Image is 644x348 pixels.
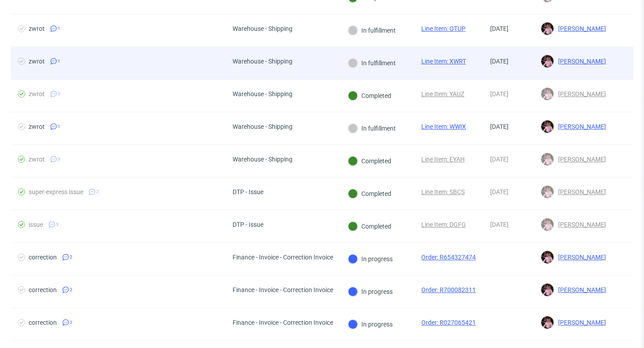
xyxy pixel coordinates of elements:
[58,90,60,98] span: 5
[421,90,464,98] a: Line Item: YAUZ
[348,189,391,199] div: Completed
[421,254,476,261] a: Order: R654327474
[348,58,396,68] div: In fulfillment
[541,88,554,100] img: Aleks Ziemkowski
[490,58,508,65] span: [DATE]
[233,58,292,65] div: Warehouse - Shipping
[29,58,45,65] div: zwrot
[96,188,99,195] span: 2
[490,25,508,32] span: [DATE]
[29,254,57,261] div: correction
[555,319,606,326] span: [PERSON_NAME]
[348,156,391,166] div: Completed
[555,188,606,195] span: [PERSON_NAME]
[555,58,606,65] span: [PERSON_NAME]
[555,286,606,293] span: [PERSON_NAME]
[348,254,393,264] div: In progress
[490,221,508,228] span: [DATE]
[58,25,60,32] span: 1
[29,286,57,293] div: correction
[541,251,554,263] img: Aleks Ziemkowski
[29,25,45,32] div: zwrot
[233,156,292,163] div: Warehouse - Shipping
[490,156,508,163] span: [DATE]
[490,90,508,98] span: [DATE]
[29,319,57,326] div: correction
[421,188,465,195] a: Line Item: SBCS
[233,286,333,293] div: Finance - Invoice - Correction Invoice
[29,188,83,195] div: super-express issue
[555,221,606,228] span: [PERSON_NAME]
[490,123,508,130] span: [DATE]
[233,188,263,195] div: DTP - Issue
[421,58,466,65] a: Line Item: XWRT
[541,218,554,231] img: Aleks Ziemkowski
[490,188,508,195] span: [DATE]
[348,221,391,231] div: Completed
[29,156,45,163] div: zwrot
[58,123,60,130] span: 1
[70,254,72,261] span: 2
[233,123,292,130] div: Warehouse - Shipping
[555,90,606,98] span: [PERSON_NAME]
[555,123,606,130] span: [PERSON_NAME]
[29,123,45,130] div: zwrot
[70,319,72,326] span: 2
[58,58,60,65] span: 1
[29,221,43,228] div: issue
[541,55,554,68] img: Aleks Ziemkowski
[421,221,466,228] a: Line Item: DGFG
[555,156,606,163] span: [PERSON_NAME]
[421,25,466,32] a: Line Item: QTUP
[233,25,292,32] div: Warehouse - Shipping
[421,286,476,293] a: Order: R700082311
[348,91,391,101] div: Completed
[541,316,554,329] img: Aleks Ziemkowski
[233,90,292,98] div: Warehouse - Shipping
[555,25,606,32] span: [PERSON_NAME]
[541,22,554,35] img: Aleks Ziemkowski
[29,90,45,98] div: zwrot
[348,25,396,35] div: In fulfillment
[348,123,396,133] div: In fulfillment
[421,156,465,163] a: Line Item: EYAH
[348,287,393,297] div: In progress
[541,186,554,198] img: Aleks Ziemkowski
[348,319,393,329] div: In progress
[233,254,333,261] div: Finance - Invoice - Correction Invoice
[56,221,59,228] span: 3
[555,254,606,261] span: [PERSON_NAME]
[541,284,554,296] img: Aleks Ziemkowski
[70,286,72,293] span: 2
[233,319,333,326] div: Finance - Invoice - Correction Invoice
[541,120,554,133] img: Aleks Ziemkowski
[421,123,466,130] a: Line Item: WWIX
[58,156,60,163] span: 3
[541,153,554,166] img: Aleks Ziemkowski
[233,221,263,228] div: DTP - Issue
[421,319,476,326] a: Order: R027065421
